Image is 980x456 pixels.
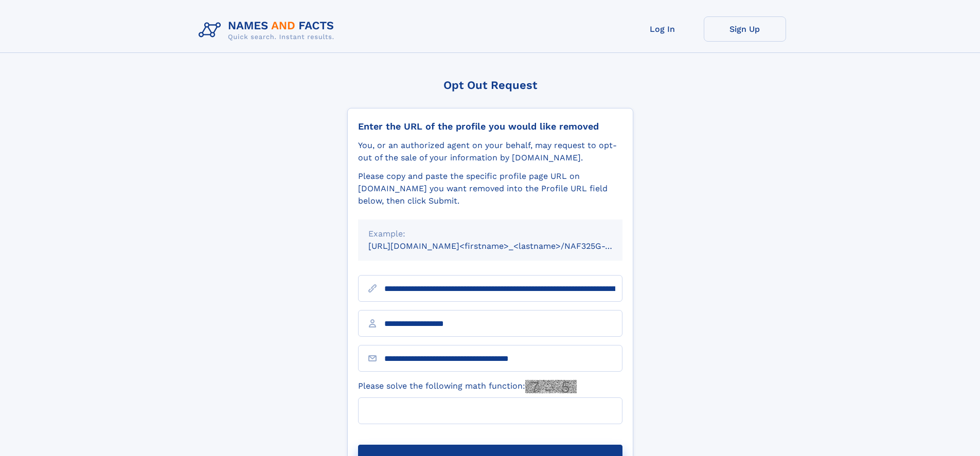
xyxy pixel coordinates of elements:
[358,139,622,164] div: You, or an authorized agent on your behalf, may request to opt-out of the sale of your informatio...
[358,170,622,207] div: Please copy and paste the specific profile page URL on [DOMAIN_NAME] you want removed into the Pr...
[347,79,633,92] div: Opt Out Request
[358,380,577,393] label: Please solve the following math function:
[704,16,786,42] a: Sign Up
[194,16,343,44] img: Logo Names and Facts
[358,121,622,132] div: Enter the URL of the profile you would like removed
[368,228,612,240] div: Example:
[621,16,704,42] a: Log In
[368,241,642,251] small: [URL][DOMAIN_NAME]<firstname>_<lastname>/NAF325G-xxxxxxxx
